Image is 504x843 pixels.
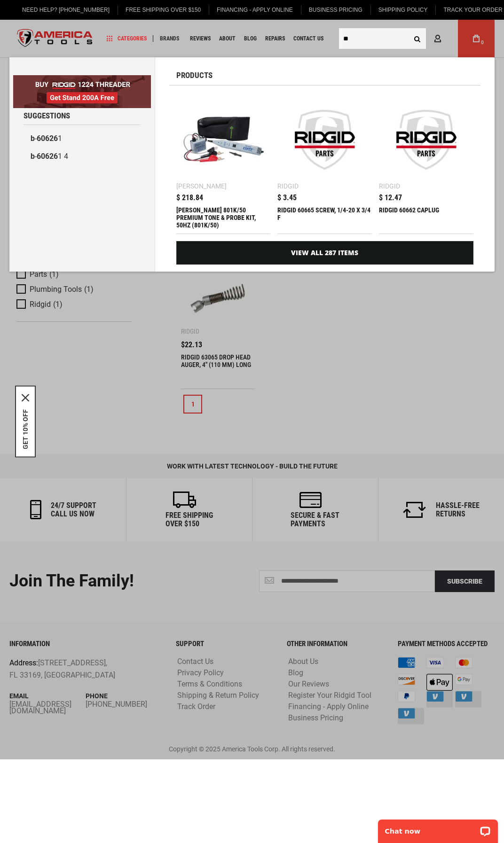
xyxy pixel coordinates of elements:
a: RIDGID 60662 CAPLUG Ridgid $ 12.47 RIDGID 60662 CAPLUG [379,93,473,234]
div: RIDGID 60665 SCREW, 1/4-20 X 3/4 F [277,206,372,229]
a: b-606261 4 [24,148,141,165]
img: RIDGID 60665 SCREW, 1/4-20 X 3/4 F [282,97,367,182]
a: RIDGID 60665 SCREW, 1/4-20 X 3/4 F Ridgid $ 3.45 RIDGID 60665 SCREW, 1/4-20 X 3/4 F [277,93,372,234]
b: 60626 [37,134,58,143]
span: Categories [107,35,147,42]
span: Suggestions [24,112,70,120]
div: RIDGID 60662 CAPLUG [379,206,473,229]
span: $ 218.84 [176,194,203,202]
div: [PERSON_NAME] [176,183,227,189]
b: b [31,152,35,161]
b: b [31,134,35,143]
span: $ 3.45 [277,194,297,202]
img: RIDGID 60662 CAPLUG [384,97,469,182]
iframe: LiveChat chat widget [372,813,504,843]
button: Close [22,394,29,402]
img: GREENLEE 801K/50 PREMIUM TONE & PROBE KIT, 50HZ (801K/50) [181,97,266,182]
a: View All 287 Items [176,241,473,265]
span: $ 12.47 [379,194,402,202]
a: b-606261 [24,130,141,148]
a: Brands [156,32,183,45]
svg: close icon [22,394,29,402]
span: Products [176,71,213,79]
a: BOGO: Buy RIDGID® 1224 Threader, Get Stand 200A Free! [13,75,151,82]
a: Categories [102,32,151,45]
button: GET 10% OFF [22,409,29,449]
a: GREENLEE 801K/50 PREMIUM TONE & PROBE KIT, 50HZ (801K/50) [PERSON_NAME] $ 218.84 [PERSON_NAME] 80... [176,93,271,234]
b: 60626 [37,152,58,161]
div: Ridgid [379,183,400,189]
div: GREENLEE 801K/50 PREMIUM TONE & PROBE KIT, 50HZ (801K/50) [176,206,271,229]
img: BOGO: Buy RIDGID® 1224 Threader, Get Stand 200A Free! [13,75,151,108]
button: Search [408,30,426,47]
div: Ridgid [277,183,299,189]
span: Brands [160,36,179,41]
